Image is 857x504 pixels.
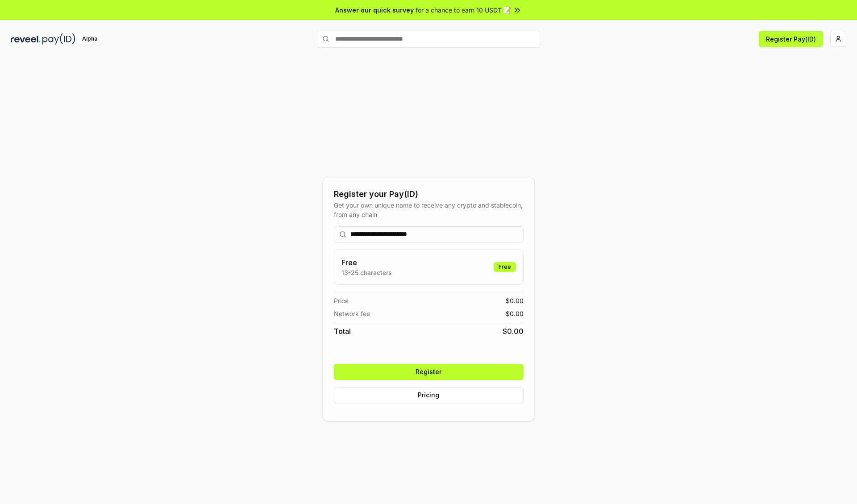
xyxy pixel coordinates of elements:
[759,31,823,47] button: Register Pay(ID)
[341,268,391,277] p: 13-25 characters
[334,326,351,337] span: Total
[506,296,524,305] span: $ 0.00
[334,387,524,403] button: Pricing
[42,33,75,45] img: pay_id
[334,309,370,318] span: Network fee
[494,262,516,272] div: Free
[334,188,524,200] div: Register your Pay(ID)
[334,364,524,380] button: Register
[506,309,524,318] span: $ 0.00
[334,200,524,219] div: Get your own unique name to receive any crypto and stablecoin, from any chain
[416,5,511,15] span: for a chance to earn 10 USDT 📝
[334,296,349,305] span: Price
[11,33,41,45] img: reveel_dark
[335,5,414,15] span: Answer our quick survey
[341,257,391,268] h3: Free
[503,326,524,337] span: $ 0.00
[77,33,102,45] div: Alpha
